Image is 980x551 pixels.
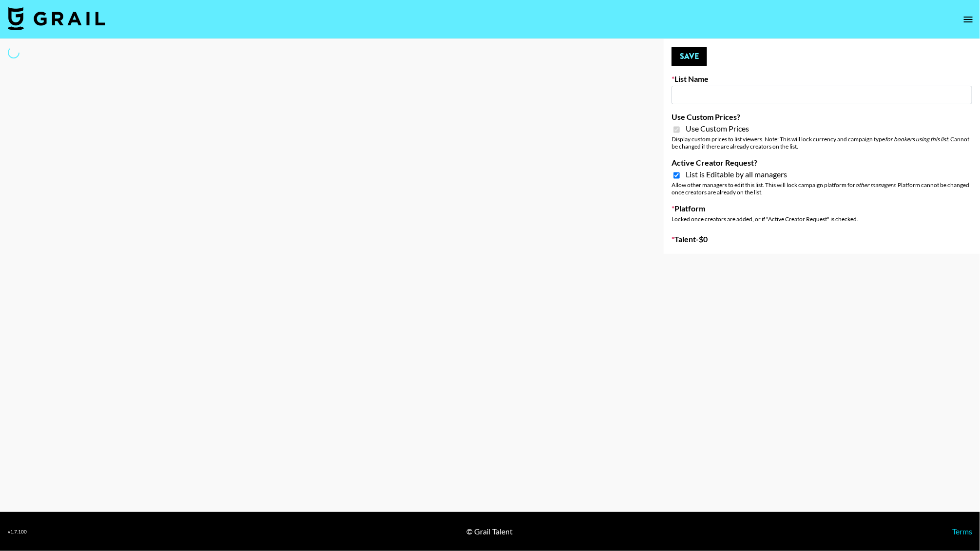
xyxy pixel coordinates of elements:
span: List is Editable by all managers [686,170,787,179]
button: Save [672,47,707,66]
div: Allow other managers to edit this list. This will lock campaign platform for . Platform cannot be... [672,181,972,196]
div: Display custom prices to list viewers. Note: This will lock currency and campaign type . Cannot b... [672,135,972,150]
img: Grail Talent [8,7,105,30]
button: open drawer [959,10,978,29]
label: List Name [672,74,972,84]
label: Active Creator Request? [672,158,972,168]
a: Terms [952,527,972,536]
em: for bookers using this list [885,135,948,143]
div: Locked once creators are added, or if "Active Creator Request" is checked. [672,215,972,223]
span: Use Custom Prices [686,124,749,133]
label: Talent - $ 0 [672,234,972,244]
div: v 1.7.100 [8,529,27,535]
em: other managers [855,181,895,189]
label: Use Custom Prices? [672,112,972,122]
label: Platform [672,204,972,213]
div: © Grail Talent [466,527,513,536]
